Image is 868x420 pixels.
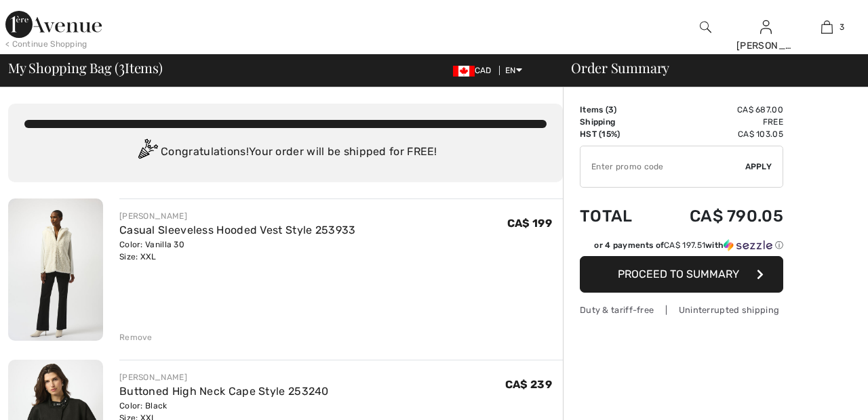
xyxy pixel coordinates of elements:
td: Shipping [580,116,653,128]
span: Proceed to Summary [618,268,739,280]
td: Free [653,116,783,128]
img: My Info [760,19,772,35]
div: < Continue Shopping [5,38,87,50]
div: [PERSON_NAME] [119,371,329,383]
img: 1ère Avenue [5,11,102,38]
span: CA$ 239 [505,378,552,391]
div: or 4 payments of with [594,239,783,251]
div: Congratulations! Your order will be shipped for FREE! [24,139,547,166]
img: Sezzle [724,239,772,251]
td: Total [580,193,653,239]
div: [PERSON_NAME] [119,210,356,222]
div: [PERSON_NAME] [736,39,796,53]
div: Duty & tariff-free | Uninterrupted shipping [580,303,783,316]
td: Items ( ) [580,104,653,116]
div: Order Summary [555,61,860,75]
div: or 4 payments ofCA$ 197.51withSezzle Click to learn more about Sezzle [580,239,783,256]
a: Casual Sleeveless Hooded Vest Style 253933 [119,224,356,236]
div: Remove [119,331,153,343]
img: Congratulation2.svg [134,139,161,166]
span: CA$ 197.51 [664,240,705,250]
img: Canadian Dollar [453,66,475,77]
a: 3 [797,19,856,35]
img: search the website [700,19,711,35]
img: My Bag [821,19,833,35]
span: CA$ 199 [507,217,552,230]
button: Proceed to Summary [580,256,783,293]
span: My Shopping Bag ( Items) [8,61,163,75]
td: HST (15%) [580,128,653,140]
td: CA$ 687.00 [653,104,783,116]
a: Sign In [760,20,772,33]
span: 3 [119,58,125,75]
img: Casual Sleeveless Hooded Vest Style 253933 [8,198,103,341]
span: 3 [608,105,614,114]
input: Promo code [580,146,745,187]
span: EN [505,66,522,75]
span: 3 [840,21,844,33]
span: Apply [745,161,772,173]
a: Buttoned High Neck Cape Style 253240 [119,385,329,398]
td: CA$ 103.05 [653,128,783,140]
div: Color: Vanilla 30 Size: XXL [119,238,356,263]
td: CA$ 790.05 [653,193,783,239]
span: CAD [453,66,497,75]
